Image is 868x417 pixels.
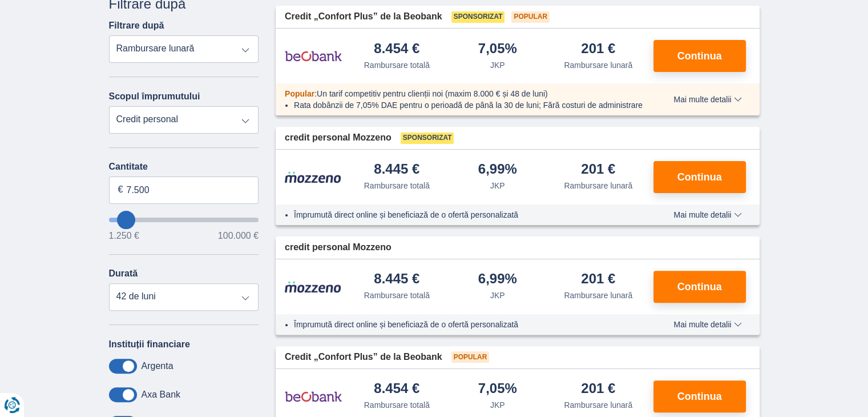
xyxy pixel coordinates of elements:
[109,162,148,171] font: Cantitate
[677,50,722,62] font: Continua
[285,242,391,252] font: credit personal Mozzeno
[478,41,517,56] font: 7,05%
[403,134,452,142] font: Sponsorizat
[142,361,173,371] font: Argenta
[285,382,342,411] img: product.pl.alt Beobank
[285,11,442,21] font: Credit „Confort Plus” de la Beobank
[581,380,615,396] font: 201 €
[665,210,750,219] button: Mai multe detalii
[218,231,259,240] font: 100.000 €
[677,171,722,183] font: Continua
[478,161,517,177] font: 6,99%
[677,391,722,402] font: Continua
[374,271,419,286] font: 8.445 €
[285,352,442,362] font: Credit „Confort Plus” de la Beobank
[564,61,632,70] font: Rambursare lunară
[285,133,391,142] font: credit personal Mozzeno
[673,95,731,104] font: Mai multe detalii
[142,390,180,399] font: Axa Bank
[490,181,505,190] font: JKP
[653,40,746,72] button: Continua
[109,21,164,30] font: Filtrare după
[454,353,487,361] font: Popular
[364,61,430,70] font: Rambursare totală
[118,185,123,194] font: €
[564,291,632,300] font: Rambursare lunară
[364,400,430,410] font: Rambursare totală
[581,271,615,286] font: 201 €
[294,101,643,110] font: Rata dobânzii de 7,05% DAE pentru o perioadă de până la 30 de luni; Fără costuri de administrare
[564,400,632,410] font: Rambursare lunară
[294,320,518,329] font: Împrumută direct online și beneficiază de o ofertă personalizată
[285,42,342,70] img: product.pl.alt Beobank
[294,210,518,219] font: Împrumută direct online și beneficiază de o ofertă personalizată
[454,13,503,21] font: Sponsorizat
[478,380,517,396] font: 7,05%
[665,320,750,329] button: Mai multe detalii
[673,210,731,219] font: Mai multe detalii
[490,291,505,300] font: JKP
[581,161,615,177] font: 201 €
[653,380,746,412] button: Continua
[285,89,314,98] font: Popular
[285,171,342,183] img: product.pl.alt Mozzeno
[514,13,547,21] font: Popular
[653,161,746,193] button: Continua
[673,320,731,329] font: Mai multe detalii
[677,281,722,292] font: Continua
[109,268,138,278] font: Durată
[653,271,746,303] button: Continua
[665,95,750,104] button: Mai multe detalii
[364,181,430,190] font: Rambursare totală
[364,291,430,300] font: Rambursare totală
[581,41,615,56] font: 201 €
[109,218,259,222] input: vreauSăÎmprumut
[374,161,419,177] font: 8.445 €
[564,181,632,190] font: Rambursare lunară
[285,280,342,293] img: product.pl.alt Mozzeno
[478,271,517,286] font: 6,99%
[490,61,505,70] font: JKP
[374,380,419,396] font: 8.454 €
[109,91,200,101] font: Scopul împrumutului
[490,400,505,410] font: JKP
[109,339,190,349] font: Instituții financiare
[109,231,139,240] font: 1.250 €
[314,89,317,98] font: :
[317,89,548,98] font: Un tarif competitiv pentru clienții noi (maxim 8.000 € și 48 de luni)
[374,41,419,56] font: 8.454 €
